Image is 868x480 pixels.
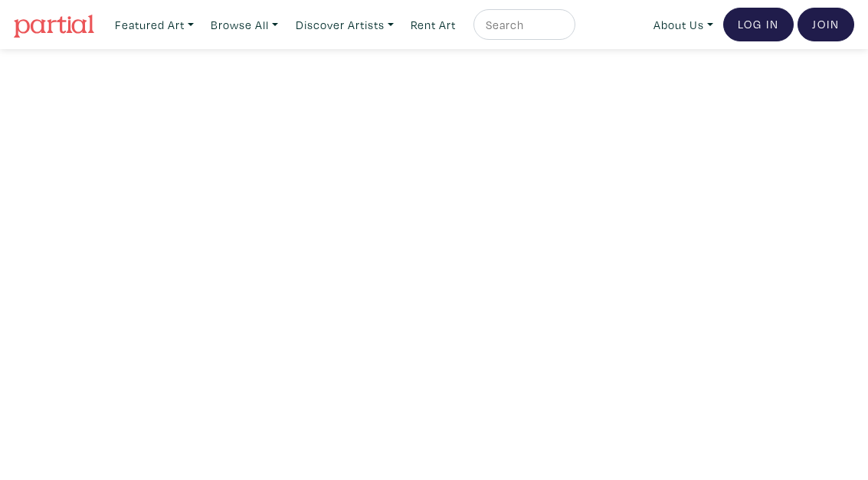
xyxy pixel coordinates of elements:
a: Log In [723,8,794,41]
a: About Us [647,9,720,41]
a: Rent Art [404,9,463,41]
a: Discover Artists [289,9,401,41]
a: Featured Art [108,9,201,41]
a: Join [798,8,854,41]
input: Search [484,15,561,35]
a: Browse All [204,9,285,41]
